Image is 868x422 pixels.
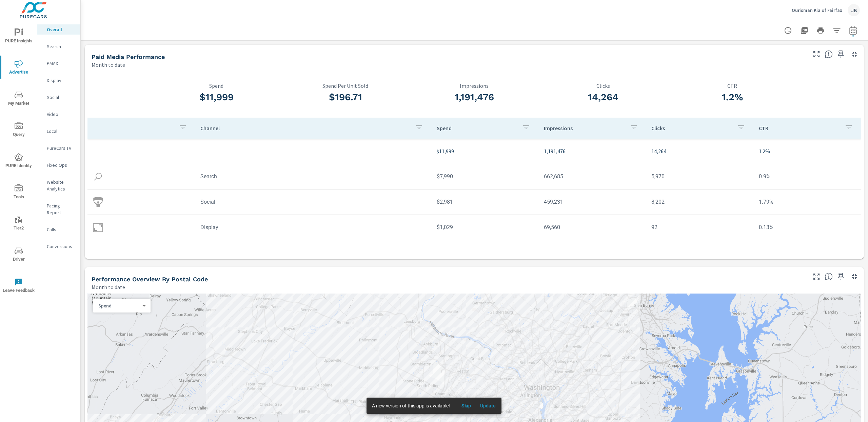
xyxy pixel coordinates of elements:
[811,49,822,60] button: Make Fullscreen
[195,168,431,185] td: Search
[848,4,860,16] div: JB
[753,168,861,185] td: 0.9%
[92,276,208,283] h5: Performance Overview By Postal Code
[668,92,797,103] h3: 1.2%
[37,241,80,252] div: Conversions
[47,26,75,33] p: Overall
[753,219,861,236] td: 0.13%
[759,147,855,155] p: 1.2%
[480,403,496,409] span: Update
[37,126,80,136] div: Local
[37,224,80,235] div: Calls
[651,125,732,132] p: Clicks
[93,197,103,207] img: icon-social.svg
[646,168,753,185] td: 5,970
[646,193,753,210] td: 8,202
[431,219,539,236] td: $1,029
[538,193,646,210] td: 459,231
[37,201,80,218] div: Pacing Report
[281,92,410,103] h3: $196.71
[2,28,35,45] span: PURE Insights
[846,24,860,37] button: Select Date Range
[759,125,839,132] p: CTR
[37,160,80,170] div: Fixed Ops
[651,147,748,155] p: 14,264
[538,219,646,236] td: 69,560
[47,128,75,135] p: Local
[47,162,75,168] p: Fixed Ops
[37,41,80,52] div: Search
[98,303,140,309] p: Spend
[152,83,281,89] p: Spend
[37,143,80,153] div: PureCars TV
[792,7,842,13] p: Ourisman Kia of Fairfax
[455,400,477,411] button: Skip
[797,24,811,37] button: "Export Report to PDF"
[37,75,80,85] div: Display
[281,83,410,89] p: Spend Per Unit Sold
[37,109,80,119] div: Video
[646,219,753,236] td: 92
[544,125,624,132] p: Impressions
[2,184,35,201] span: Tools
[2,247,35,263] span: Driver
[2,216,35,232] span: Tier2
[195,193,431,210] td: Social
[410,92,539,103] h3: 1,191,476
[152,92,281,103] h3: $11,999
[47,77,75,84] p: Display
[830,24,844,37] button: Apply Filters
[37,92,80,102] div: Social
[47,94,75,101] p: Social
[92,283,125,291] p: Month to date
[47,202,75,216] p: Pacing Report
[2,278,35,295] span: Leave Feedback
[195,219,431,236] td: Display
[93,172,103,182] img: icon-search.svg
[544,147,640,155] p: 1,191,476
[437,147,533,155] p: $11,999
[835,271,846,282] span: Save this to your personalized report
[37,177,80,194] div: Website Analytics
[93,303,145,309] div: Spend
[47,60,75,67] p: PMAX
[47,226,75,233] p: Calls
[92,53,165,60] h5: Paid Media Performance
[825,273,833,281] span: Understand performance data by postal code. Individual postal codes can be selected and expanded ...
[849,271,860,282] button: Minimize Widget
[431,168,539,185] td: $7,990
[814,24,827,37] button: Print Report
[2,122,35,139] span: Query
[2,91,35,107] span: My Market
[0,20,37,301] div: nav menu
[668,83,797,89] p: CTR
[431,193,539,210] td: $2,981
[200,125,410,132] p: Channel
[372,403,450,408] span: A new version of this app is available!
[410,83,539,89] p: Impressions
[477,400,499,411] button: Update
[753,193,861,210] td: 1.79%
[2,60,35,76] span: Advertise
[2,153,35,170] span: PURE Identity
[93,222,103,233] img: icon-display.svg
[47,179,75,192] p: Website Analytics
[47,111,75,118] p: Video
[539,83,668,89] p: Clicks
[437,125,517,132] p: Spend
[47,43,75,50] p: Search
[37,58,80,68] div: PMAX
[539,92,668,103] h3: 14,264
[92,61,125,69] p: Month to date
[458,403,474,409] span: Skip
[47,145,75,152] p: PureCars TV
[825,50,833,58] span: Understand performance metrics over the selected time range.
[811,271,822,282] button: Make Fullscreen
[37,24,80,35] div: Overall
[47,243,75,250] p: Conversions
[538,168,646,185] td: 662,685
